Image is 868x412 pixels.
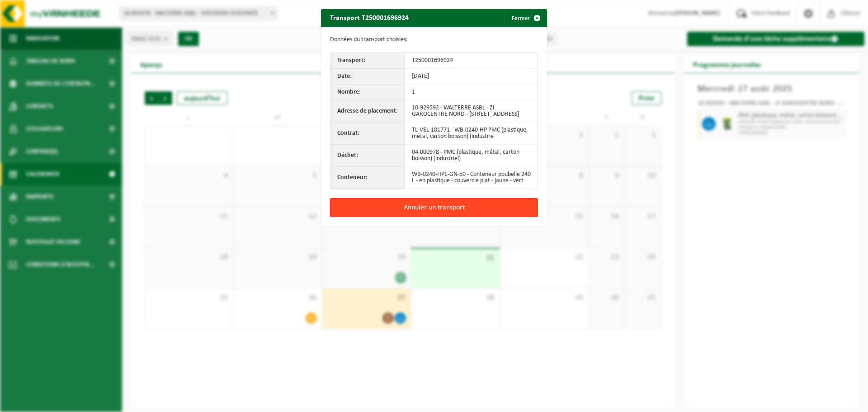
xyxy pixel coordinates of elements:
[330,145,405,167] th: Déchet:
[505,9,546,27] button: Fermer
[405,69,538,85] td: [DATE]
[405,123,538,145] td: TL-VEL-101771 - WB-0240-HP PMC (plastique, métal, carton boisson) (industrie
[405,100,538,123] td: 10-929592 - WALTERRE ASBL - ZI GAROCENTRE NORD - [STREET_ADDRESS]
[405,145,538,167] td: 04-000978 - PMC (plastique, métal, carton boisson) (industriel)
[405,167,538,189] td: WB-0240-HPE-GN-50 - Conteneur poubelle 240 L - en plastique - couvercle plat - jaune - vert
[330,36,538,43] p: Données du transport choisies:
[330,100,405,123] th: Adresse de placement:
[330,53,405,69] th: Transport:
[405,85,538,100] td: 1
[321,9,418,26] h2: Transport T250001696924
[330,123,405,145] th: Contrat:
[405,53,538,69] td: T250001696924
[330,198,538,217] button: Annuler un transport
[330,69,405,85] th: Date:
[330,167,405,189] th: Conteneur:
[330,85,405,100] th: Nombre:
